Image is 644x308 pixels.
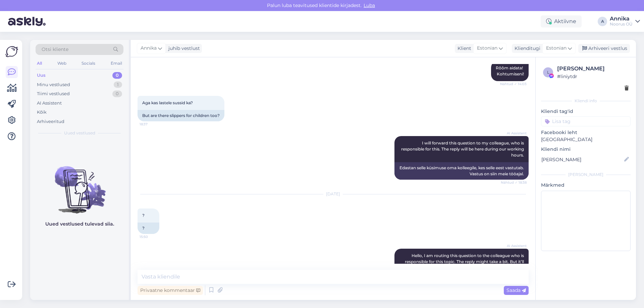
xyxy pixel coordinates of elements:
div: [DATE] [138,191,529,197]
span: Annika [141,45,157,52]
div: Noorus OÜ [610,21,633,27]
p: Facebooki leht [541,129,631,136]
span: 18:37 [140,122,165,127]
div: Kõik [37,109,47,116]
a: AnnikaNoorus OÜ [610,16,640,27]
div: Arhiveeritud [37,118,64,125]
span: I will forward this question to my colleague, who is responsible for this. The reply will be here... [401,140,525,158]
div: # liniytdr [557,73,629,80]
div: [PERSON_NAME] [557,65,629,73]
div: Klient [455,45,471,52]
span: Hello, I am routing this question to the colleague who is responsible for this topic. The reply m... [405,253,525,270]
div: 0 [112,90,122,97]
div: Aktiivne [541,15,582,27]
span: Luba [362,2,377,8]
div: Edastan selle küsimuse oma kolleegile, kes selle eest vastutab. Vastus on siin meie tööajal. [394,162,529,180]
div: 1 [114,81,122,88]
input: Lisa tag [541,116,631,126]
div: ? [138,223,159,234]
img: Askly Logo [5,45,18,58]
span: AI Assistent [501,131,527,136]
span: Otsi kliente [42,46,68,53]
span: Uued vestlused [64,130,95,136]
span: AI Assistent [501,243,527,248]
span: 15:50 [140,234,165,239]
span: ? [142,213,145,218]
div: All [36,59,43,68]
div: But are there slippers for children too? [138,110,224,121]
span: Rõõm aidata! Kohtumiseni! [496,65,524,76]
p: Kliendi tag'id [541,108,631,115]
p: Kliendi nimi [541,146,631,153]
span: Estonian [546,45,567,52]
div: Email [109,59,123,68]
div: Privaatne kommentaar [138,286,203,295]
div: Arhiveeri vestlus [578,44,630,53]
span: Nähtud ✓ 14:03 [500,81,527,86]
div: Uus [37,72,46,79]
div: Kliendi info [541,98,631,104]
p: Märkmed [541,182,631,189]
span: l [547,70,549,75]
div: Web [56,59,68,68]
div: Tiimi vestlused [37,90,70,97]
div: Socials [80,59,97,68]
p: Uued vestlused tulevad siia. [45,221,114,228]
div: A [598,17,607,26]
span: Nähtud ✓ 18:38 [501,180,527,185]
img: No chats [30,154,129,214]
div: Annika [610,16,633,21]
div: [PERSON_NAME] [541,172,631,178]
div: 0 [112,72,122,79]
p: [GEOGRAPHIC_DATA] [541,136,631,143]
div: Minu vestlused [37,81,70,88]
div: juhib vestlust [166,45,200,52]
span: Estonian [477,45,497,52]
span: Saada [506,287,526,293]
span: Aga kas lastele sussid ka? [142,100,193,105]
input: Lisa nimi [541,156,623,163]
div: AI Assistent [37,100,62,107]
div: Klienditugi [512,45,540,52]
